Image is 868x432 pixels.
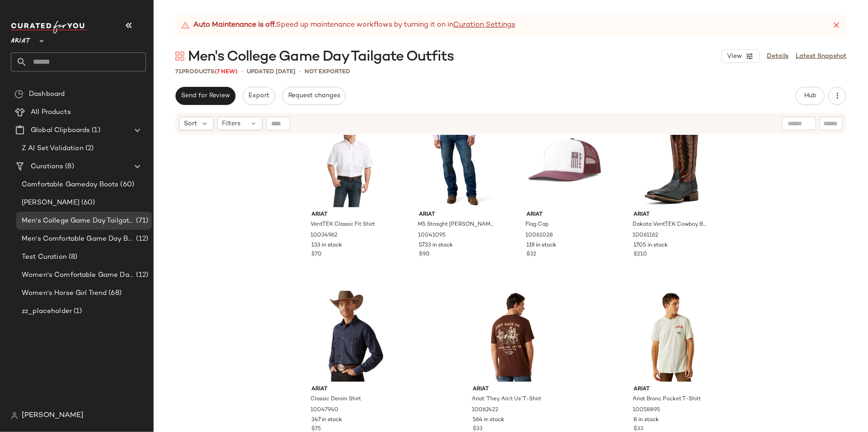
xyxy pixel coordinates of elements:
span: Women's Comfortable Game Day Boots [22,270,134,280]
span: Men's Comfortable Game Day Boots [22,234,134,244]
span: Test Curation [22,252,67,262]
span: M5 Straight [PERSON_NAME] Straight [PERSON_NAME] [418,221,494,229]
span: Request changes [288,92,340,100]
span: [PERSON_NAME] [22,198,80,208]
span: Ariat [633,211,710,219]
span: Comfortable Gameday Boots [22,180,119,190]
a: Curation Settings [453,20,515,31]
span: (71) [134,216,148,226]
span: All Products [31,107,71,118]
span: Ariat ‘They Ain’t Us’ T-Shirt [472,395,541,404]
div: Speed up maintenance workflows by turning it on in [181,20,515,31]
span: (60) [80,198,95,208]
span: 10034962 [311,232,338,240]
span: 71 [175,69,182,75]
span: Export [248,92,269,100]
span: Send for Review [181,92,230,100]
span: Men's College Game Day Tailgate Outfits [188,48,454,66]
img: 10062422_front.jpg [465,290,556,382]
span: (12) [134,234,148,244]
span: 1705 in stock [633,242,668,250]
strong: Auto Maintenance is off. [193,20,276,31]
span: Dashboard [29,89,65,100]
span: (1) [90,125,100,136]
span: (12) [134,270,148,280]
span: Sort [184,119,197,128]
span: Ariat [634,385,710,394]
span: (60) [119,180,135,190]
span: Ariat [473,385,549,394]
span: • [299,67,301,76]
span: [PERSON_NAME] [22,410,84,421]
p: Not Exported [305,67,350,76]
span: Z AI Set Validation [22,143,84,154]
span: (68) [107,288,122,299]
div: Products [175,67,238,76]
span: 564 in stock [473,416,504,424]
span: (8) [63,161,74,172]
span: (2) [84,143,94,154]
img: svg%3e [175,52,184,61]
a: Details [767,52,788,61]
span: Classic Denim Shirt [311,395,361,404]
span: Ariat [419,211,495,219]
img: svg%3e [11,412,18,419]
span: 10047940 [311,406,339,414]
span: Ariat [11,31,31,47]
button: Request changes [282,87,346,105]
span: (7 New) [215,69,238,75]
span: Ariat Bronc Pocket T-Shirt [633,395,701,404]
span: 10058895 [633,406,661,414]
span: Hub [804,92,816,100]
span: 119 in stock [526,242,556,250]
span: zz_placeholder [22,306,72,317]
span: Flag Cap [525,221,549,229]
span: Ariat [312,385,388,394]
span: 10061028 [525,232,553,240]
span: $70 [312,251,322,259]
span: Women's Horse Girl Trend [22,288,107,299]
span: 5733 in stock [419,242,453,250]
span: $32 [526,251,536,259]
p: updated [DATE] [247,67,296,76]
span: 10062422 [472,406,498,414]
button: Hub [796,87,825,105]
span: $210 [633,251,647,259]
img: cfy_white_logo.C9jOOHJF.svg [11,21,88,33]
span: $90 [419,251,430,259]
span: • [241,67,243,76]
span: 10061162 [633,232,658,240]
span: 133 in stock [312,242,343,250]
span: View [727,53,742,60]
button: Send for Review [175,87,235,105]
img: svg%3e [14,90,23,99]
span: Filters [222,119,241,128]
span: Men's College Game Day Tailgate Outfits [22,216,134,226]
span: Ariat [526,211,603,219]
span: (8) [67,252,77,262]
button: View [722,49,760,63]
img: 10058895_front.jpg [627,290,718,382]
img: 10047940_front.jpg [305,290,395,382]
a: Latest Snapshot [796,52,846,61]
span: 347 in stock [312,416,343,424]
span: Global Clipboards [31,125,90,136]
span: 8 in stock [634,416,659,424]
span: VentTEK Classic Fit Shirt [311,221,375,229]
span: Curations [31,161,63,172]
button: Export [243,87,275,105]
span: Ariat [312,211,388,219]
span: Dakota VentTEK Cowboy Boot [633,221,709,229]
span: (1) [72,306,82,317]
span: 10041095 [418,232,446,240]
